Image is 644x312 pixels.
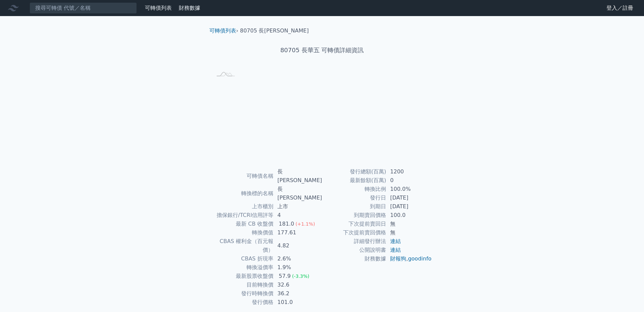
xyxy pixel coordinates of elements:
td: 1200 [386,167,432,176]
td: [DATE] [386,193,432,202]
a: 可轉債列表 [209,27,236,34]
iframe: Chat Widget [610,280,644,312]
td: 到期賣回價格 [322,211,386,220]
li: › [209,27,238,35]
td: 發行日 [322,193,386,202]
td: 目前轉換價 [212,281,273,289]
td: 詳細發行辦法 [322,237,386,246]
td: 177.61 [273,228,322,237]
td: 擔保銀行/TCRI信用評等 [212,211,273,220]
td: 長[PERSON_NAME] [273,185,322,202]
div: 57.9 [277,272,292,281]
td: 轉換標的名稱 [212,185,273,202]
li: 80705 長[PERSON_NAME] [240,27,309,35]
td: 公開說明書 [322,246,386,254]
span: (-3.3%) [292,274,310,279]
td: 上市櫃別 [212,202,273,211]
a: 連結 [390,247,401,253]
td: 無 [386,228,432,237]
a: 可轉債列表 [145,5,172,11]
td: 2.6% [273,254,322,263]
td: 32.6 [273,281,322,289]
span: (+1.1%) [296,221,315,227]
td: [DATE] [386,202,432,211]
td: CBAS 折現率 [212,254,273,263]
td: 發行總額(百萬) [322,167,386,176]
td: 轉換溢價率 [212,263,273,272]
td: 下次提前賣回價格 [322,228,386,237]
a: 財務數據 [179,5,200,11]
td: 0 [386,176,432,185]
td: 最新股票收盤價 [212,272,273,281]
td: 長[PERSON_NAME] [273,167,322,185]
td: 發行價格 [212,298,273,307]
div: 181.0 [277,220,296,228]
td: 轉換比例 [322,185,386,193]
td: 36.2 [273,289,322,298]
td: 無 [386,220,432,228]
td: 最新餘額(百萬) [322,176,386,185]
a: 連結 [390,238,401,244]
td: 100.0 [386,211,432,220]
td: 上市 [273,202,322,211]
a: 財報狗 [390,255,406,262]
td: 100.0% [386,185,432,193]
td: 轉換價值 [212,228,273,237]
td: 4 [273,211,322,220]
a: goodinfo [408,255,431,262]
td: 財務數據 [322,254,386,263]
td: 最新 CB 收盤價 [212,220,273,228]
td: 發行時轉換價 [212,289,273,298]
a: 登入／註冊 [601,3,639,13]
input: 搜尋可轉債 代號／名稱 [30,2,137,14]
td: 101.0 [273,298,322,307]
td: , [386,254,432,263]
td: 下次提前賣回日 [322,220,386,228]
td: 到期日 [322,202,386,211]
td: 4.82 [273,237,322,254]
td: 1.9% [273,263,322,272]
h1: 80705 長華五 可轉債詳細資訊 [204,46,440,55]
td: CBAS 權利金（百元報價） [212,237,273,254]
td: 可轉債名稱 [212,167,273,185]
